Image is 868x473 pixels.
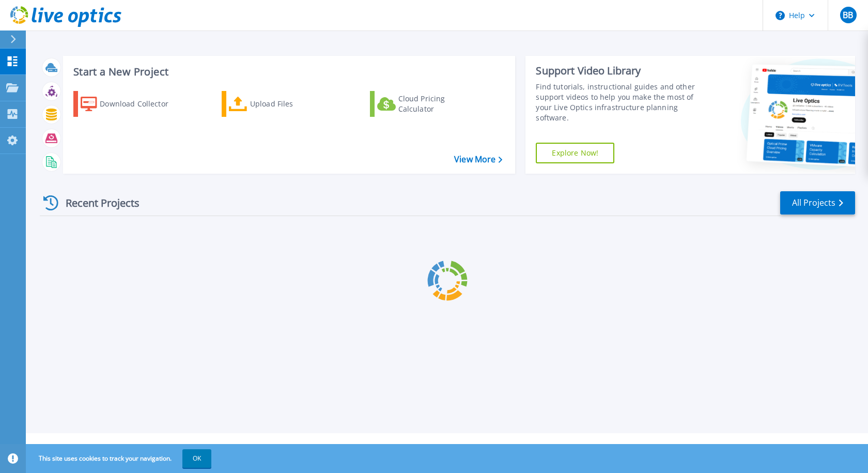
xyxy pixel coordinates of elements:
[370,91,485,117] a: Cloud Pricing Calculator
[536,143,614,163] a: Explore Now!
[28,449,211,468] span: This site uses cookies to track your navigation.
[536,82,702,123] div: Find tutorials, instructional guides and other support videos to help you make the most of your L...
[843,11,853,19] span: BB
[398,94,481,114] div: Cloud Pricing Calculator
[780,191,855,215] a: All Projects
[40,190,153,216] div: Recent Projects
[222,91,337,117] a: Upload Files
[100,94,182,114] div: Download Collector
[73,66,502,78] h3: Start a New Project
[250,94,333,114] div: Upload Files
[454,155,502,164] a: View More
[536,64,702,78] div: Support Video Library
[73,91,189,117] a: Download Collector
[182,449,211,468] button: OK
